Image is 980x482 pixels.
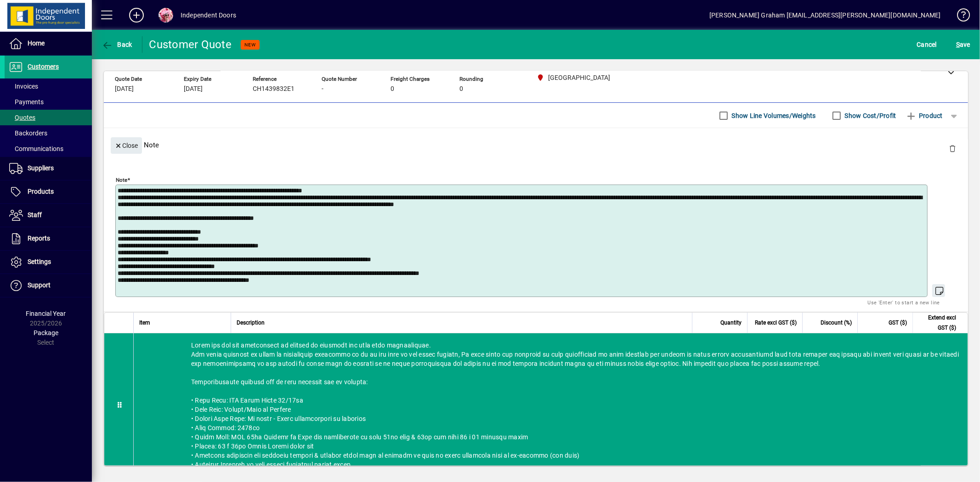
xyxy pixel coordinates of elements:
[28,63,59,70] span: Customers
[28,188,54,195] span: Products
[5,94,92,110] a: Payments
[956,37,970,52] span: ave
[901,107,947,124] button: Product
[9,98,44,106] span: Payments
[5,180,92,203] a: Products
[5,274,92,297] a: Support
[122,7,151,23] button: Add
[151,7,181,23] button: Profile
[956,41,960,48] span: S
[108,141,144,149] app-page-header-button: Close
[111,137,142,154] button: Close
[322,85,323,93] span: -
[918,313,956,333] span: Extend excl GST ($)
[5,251,92,274] a: Settings
[26,310,66,317] span: Financial Year
[5,141,92,157] a: Communications
[28,258,51,265] span: Settings
[28,39,45,47] span: Home
[459,85,463,93] span: 0
[915,36,940,53] button: Cancel
[237,318,265,328] span: Description
[868,297,940,308] mat-hint: Use 'Enter' to start a new line
[104,128,968,162] div: Note
[134,333,968,476] div: Lorem ips dol sit ametconsect ad elitsed do eiusmodt inc utla etdo magnaaliquae. Adm venia quisno...
[889,318,907,328] span: GST ($)
[821,318,852,328] span: Discount (%)
[5,157,92,180] a: Suppliers
[954,36,973,53] button: Save
[5,227,92,250] a: Reports
[709,8,941,22] div: [PERSON_NAME] Graham [EMAIL_ADDRESS][PERSON_NAME][DOMAIN_NAME]
[92,36,142,53] app-page-header-button: Back
[139,318,150,328] span: Item
[917,37,937,52] span: Cancel
[9,129,47,137] span: Backorders
[950,2,969,32] a: Knowledge Base
[730,111,816,120] label: Show Line Volumes/Weights
[28,235,50,242] span: Reports
[181,8,236,22] div: Independent Doors
[99,36,135,53] button: Back
[9,114,35,121] span: Quotes
[5,204,92,227] a: Staff
[184,85,203,93] span: [DATE]
[28,164,54,172] span: Suppliers
[906,108,943,123] span: Product
[720,318,742,328] span: Quantity
[114,138,138,153] span: Close
[5,125,92,141] a: Backorders
[391,85,394,93] span: 0
[5,110,92,125] a: Quotes
[149,37,232,52] div: Customer Quote
[5,32,92,55] a: Home
[5,78,92,94] a: Invoices
[28,281,51,289] span: Support
[102,41,132,48] span: Back
[9,83,38,90] span: Invoices
[244,42,256,48] span: NEW
[9,145,63,152] span: Communications
[34,329,58,336] span: Package
[253,85,295,93] span: CH1439832E1
[755,318,797,328] span: Rate excl GST ($)
[115,85,134,93] span: [DATE]
[941,137,963,159] button: Delete
[941,144,963,152] app-page-header-button: Delete
[28,211,42,219] span: Staff
[843,111,896,120] label: Show Cost/Profit
[116,177,127,183] mat-label: Note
